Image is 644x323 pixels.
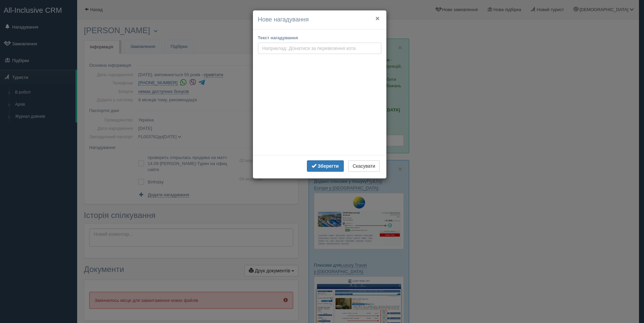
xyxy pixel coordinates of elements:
button: Зберегти [307,160,344,172]
button: × [375,15,379,22]
button: Скасувати [348,160,379,172]
h4: Нове нагадування [258,15,381,24]
input: Наприклад: Дізнатися за перевезення кота [258,43,381,54]
label: Текст нагадування [258,35,298,41]
b: Зберегти [318,163,339,169]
